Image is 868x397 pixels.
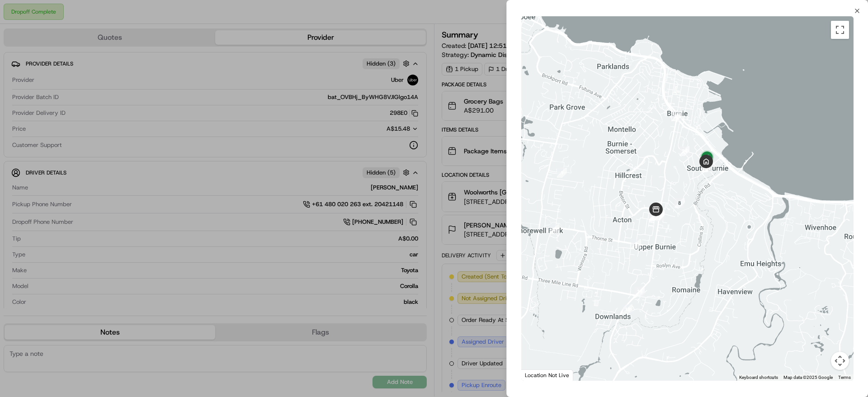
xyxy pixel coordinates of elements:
[831,21,849,39] button: Toggle fullscreen view
[619,301,636,318] div: 18
[831,352,849,370] button: Map camera controls
[553,164,571,181] div: 1
[524,369,553,381] img: Google
[838,375,851,380] a: Terms
[676,142,693,160] div: 24
[524,369,553,381] a: Open this area in Google Maps (opens a new window)
[651,207,668,224] div: 22
[546,221,563,238] div: 2
[739,374,778,381] button: Keyboard shortcuts
[668,108,685,125] div: 23
[521,369,573,381] div: Location Not Live
[627,236,645,253] div: 3
[783,375,833,380] span: Map data ©2025 Google
[631,283,648,300] div: 19
[671,194,688,212] div: 8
